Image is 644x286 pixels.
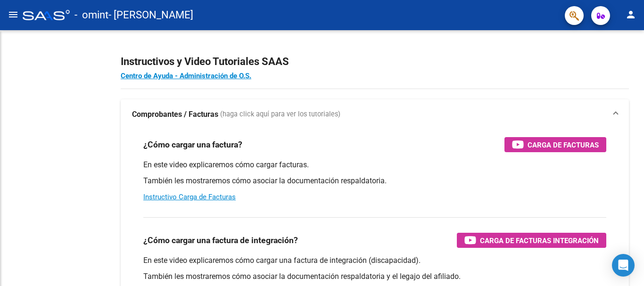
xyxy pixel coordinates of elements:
p: También les mostraremos cómo asociar la documentación respaldatoria. [143,176,606,186]
span: Carga de Facturas [528,139,599,151]
p: También les mostraremos cómo asociar la documentación respaldatoria y el legajo del afiliado. [143,271,606,282]
a: Instructivo Carga de Facturas [143,193,236,201]
mat-icon: menu [8,9,19,20]
span: - [PERSON_NAME] [108,5,193,25]
span: Carga de Facturas Integración [480,235,599,246]
span: - omint [74,5,108,25]
p: En este video explicaremos cómo cargar facturas. [143,160,606,170]
a: Centro de Ayuda - Administración de O.S. [121,72,251,80]
mat-expansion-panel-header: Comprobantes / Facturas (haga click aquí para ver los tutoriales) [121,99,629,130]
div: Open Intercom Messenger [612,254,635,277]
span: (haga click aquí para ver los tutoriales) [220,109,340,120]
mat-icon: person [625,9,636,20]
h3: ¿Cómo cargar una factura? [143,138,242,151]
button: Carga de Facturas Integración [457,233,606,248]
button: Carga de Facturas [504,137,606,152]
strong: Comprobantes / Facturas [132,109,218,120]
h3: ¿Cómo cargar una factura de integración? [143,234,298,247]
p: En este video explicaremos cómo cargar una factura de integración (discapacidad). [143,255,606,266]
h2: Instructivos y Video Tutoriales SAAS [121,53,629,71]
